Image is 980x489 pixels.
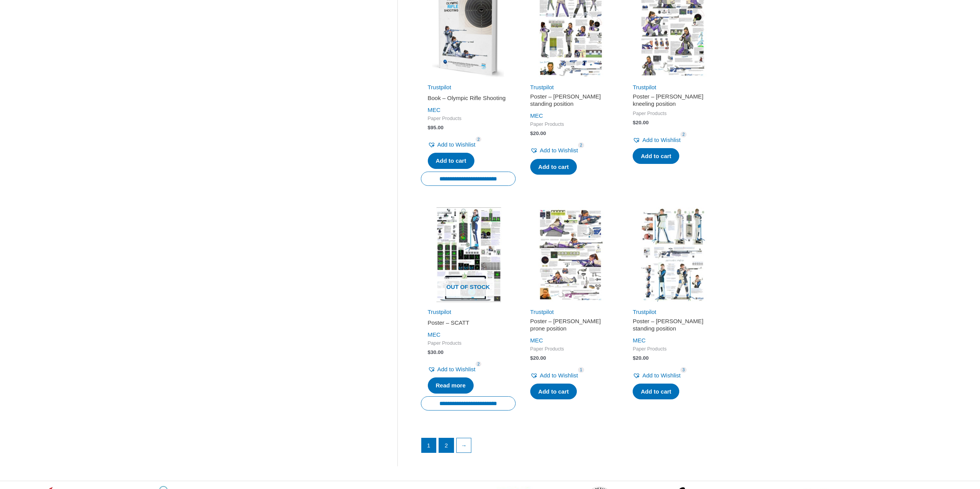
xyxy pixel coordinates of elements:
span: 3 [680,367,687,373]
bdi: 20.00 [633,355,648,361]
span: Add to Wishlist [642,137,680,143]
a: Read more about “Poster - SCATT” [428,377,474,394]
img: Poster - Ivana Maksimovic prone position [523,207,618,302]
span: Paper Products [633,110,714,117]
span: Add to Wishlist [642,372,680,379]
bdi: 20.00 [530,355,546,361]
span: 2 [476,361,482,367]
a: Poster – [PERSON_NAME] standing position [633,317,714,335]
h2: Poster – [PERSON_NAME] standing position [530,93,611,108]
a: Trustpilot [530,84,554,90]
a: Add to Wishlist [530,145,578,156]
span: $ [428,125,431,130]
a: Add to Wishlist [633,370,680,381]
span: Paper Products [428,340,509,347]
span: Out of stock [427,279,510,296]
span: $ [530,355,533,361]
span: Paper Products [633,346,714,352]
span: Add to Wishlist [437,366,476,372]
img: Poster - Istvan Peni standing position [626,207,720,302]
a: Poster – [PERSON_NAME] standing position [530,93,611,111]
span: Paper Products [530,121,611,128]
span: 2 [476,137,482,142]
a: MEC [530,112,543,119]
bdi: 20.00 [633,120,648,125]
h2: Poster – SCATT [428,319,509,327]
nav: Product Pagination [421,438,721,457]
a: Trustpilot [428,309,451,315]
bdi: 30.00 [428,349,444,355]
h2: Poster – [PERSON_NAME] kneeling position [633,93,714,108]
h2: Poster – [PERSON_NAME] standing position [633,317,714,332]
span: Paper Products [530,346,611,352]
a: MEC [633,337,645,344]
a: Add to cart: “Poster - Ivana Maksimovic standing position” [530,159,577,175]
a: Trustpilot [530,309,554,315]
a: Trustpilot [633,309,656,315]
bdi: 95.00 [428,125,444,130]
a: Add to Wishlist [428,139,476,150]
a: Out of stock [421,207,516,302]
span: 1 [578,367,584,373]
span: $ [633,355,636,361]
h2: Book – Olympic Rifle Shooting [428,94,509,102]
a: Book – Olympic Rifle Shooting [428,94,509,105]
h2: Poster – [PERSON_NAME] prone position [530,317,611,332]
span: Add to Wishlist [540,372,578,379]
a: MEC [530,337,543,344]
span: $ [530,130,533,136]
span: Add to Wishlist [540,147,578,154]
a: Trustpilot [428,84,451,90]
a: Trustpilot [633,84,656,90]
a: MEC [428,107,441,113]
a: Add to Wishlist [633,135,680,145]
a: Add to cart: “Poster - Ivana Maksimovic kneeling position” [633,148,679,164]
a: Add to cart: “Poster - Ivana Maksimovic prone position” [530,384,577,400]
a: → [457,438,471,453]
a: Page 2 [439,438,454,453]
a: Add to cart: “Book - Olympic Rifle Shooting” [428,153,474,169]
a: Poster – [PERSON_NAME] prone position [530,317,611,335]
a: Poster – [PERSON_NAME] kneeling position [633,93,714,111]
span: $ [428,349,431,355]
span: 2 [680,132,687,137]
span: $ [633,120,636,125]
a: Add to Wishlist [530,370,578,381]
span: Page 1 [422,438,436,453]
bdi: 20.00 [530,130,546,136]
span: 2 [578,142,584,148]
img: Poster - SCATT [421,207,516,302]
a: MEC [428,331,441,338]
a: Poster – SCATT [428,319,509,329]
span: Paper Products [428,115,509,122]
span: Add to Wishlist [437,141,476,148]
a: Add to cart: “Poster - Istvan Peni standing position” [633,384,679,400]
a: Add to Wishlist [428,364,476,375]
